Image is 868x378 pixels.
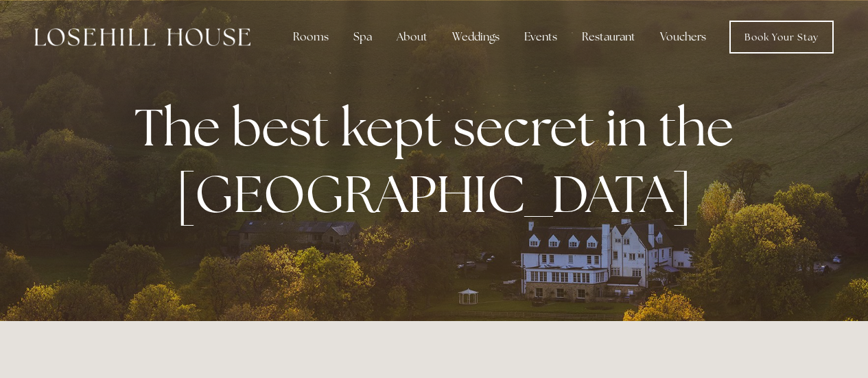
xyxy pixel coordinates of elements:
[134,93,744,228] strong: The best kept secret in the [GEOGRAPHIC_DATA]
[386,23,438,51] div: About
[571,23,646,51] div: Restaurant
[34,28,250,46] img: Losehill House
[342,23,383,51] div: Spa
[282,23,340,51] div: Rooms
[441,23,511,51] div: Weddings
[649,23,717,51] a: Vouchers
[513,23,568,51] div: Events
[729,21,834,54] a: Book Your Stay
